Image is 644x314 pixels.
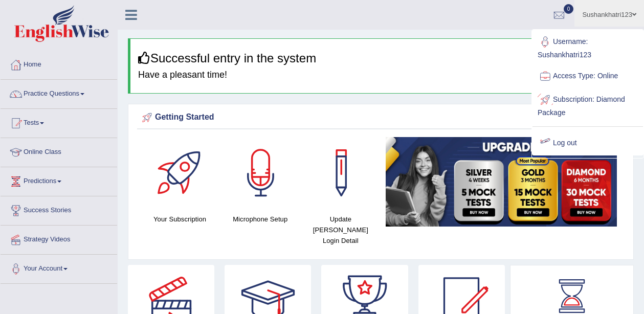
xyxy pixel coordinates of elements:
a: Success Stories [1,196,117,222]
h3: Successful entry in the system [138,52,626,65]
div: Getting Started [140,110,622,125]
a: Strategy Videos [1,226,117,251]
img: small5.jpg [386,137,617,227]
a: Log out [532,131,643,155]
a: Predictions [1,167,117,193]
span: 0 [564,4,574,14]
a: Your Account [1,255,117,280]
h4: Have a pleasant time! [138,70,626,80]
h4: Microphone Setup [225,214,295,225]
a: Home [1,51,117,76]
a: Tests [1,109,117,134]
a: Subscription: Diamond Package [532,88,643,122]
a: Access Type: Online [532,64,643,88]
a: Online Class [1,138,117,164]
h4: Your Subscription [145,214,215,225]
h4: Update [PERSON_NAME] Login Detail [305,214,375,246]
a: Practice Questions [1,80,117,105]
a: Username: Sushankhatri123 [532,30,643,64]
